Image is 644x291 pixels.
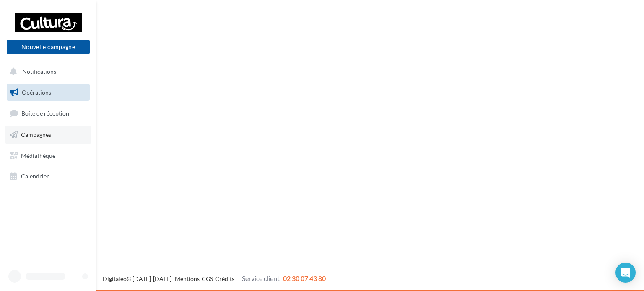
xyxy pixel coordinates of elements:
a: Mentions [175,275,200,282]
a: Crédits [215,275,234,282]
button: Nouvelle campagne [7,40,90,54]
span: 02 30 07 43 80 [283,274,326,282]
span: Boîte de réception [21,110,69,117]
span: © [DATE]-[DATE] - - - [103,275,326,282]
a: CGS [202,275,213,282]
span: Opérations [22,89,51,96]
a: Boîte de réception [5,104,91,122]
a: Campagnes [5,126,91,144]
span: Service client [242,274,280,282]
a: Digitaleo [103,275,127,282]
a: Calendrier [5,167,91,185]
span: Campagnes [21,131,51,138]
button: Notifications [5,63,88,80]
span: Médiathèque [21,152,55,159]
div: Open Intercom Messenger [615,263,636,283]
span: Calendrier [21,173,49,180]
a: Opérations [5,84,91,101]
a: Médiathèque [5,147,91,165]
span: Notifications [22,68,56,75]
